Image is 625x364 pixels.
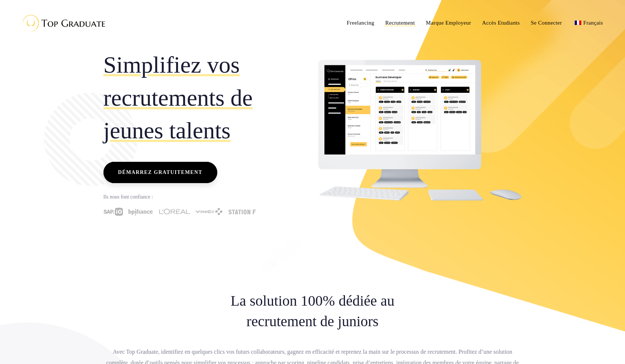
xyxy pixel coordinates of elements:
[385,20,415,26] span: Recrutement
[103,48,307,147] h2: Simplifiez vos recrutements de jeunes talents
[211,291,414,332] h2: La solution 100% dédiée au recrutement de juniors
[118,168,202,177] span: Démarrez gratuitement
[575,21,581,25] img: Français
[103,162,217,183] a: Démarrez gratuitement
[426,20,471,26] span: Marque Employeur
[347,20,374,26] span: Freelancing
[17,11,108,35] img: Top Graduate
[318,60,522,201] img: Computer-Top-Graduate-Recrutements-demo
[103,192,307,202] p: Ils nous font confiance :
[482,20,520,26] span: Accès Etudiants
[583,20,603,26] span: Français
[531,20,562,26] span: Se Connecter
